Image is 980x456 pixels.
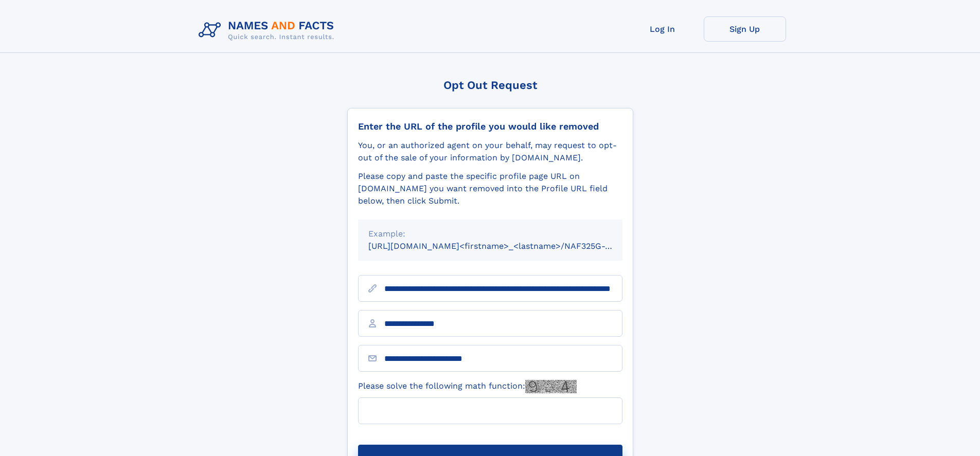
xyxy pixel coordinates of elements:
div: Example: [368,228,612,240]
img: Logo Names and Facts [194,16,343,44]
a: Sign Up [704,16,786,42]
div: You, or an authorized agent on your behalf, may request to opt-out of the sale of your informatio... [358,139,622,164]
label: Please solve the following math function: [358,380,577,393]
a: Log In [621,16,704,42]
small: [URL][DOMAIN_NAME]<firstname>_<lastname>/NAF325G-xxxxxxxx [368,241,642,251]
div: Enter the URL of the profile you would like removed [358,121,622,132]
div: Please copy and paste the specific profile page URL on [DOMAIN_NAME] you want removed into the Pr... [358,170,622,207]
div: Opt Out Request [347,79,633,92]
